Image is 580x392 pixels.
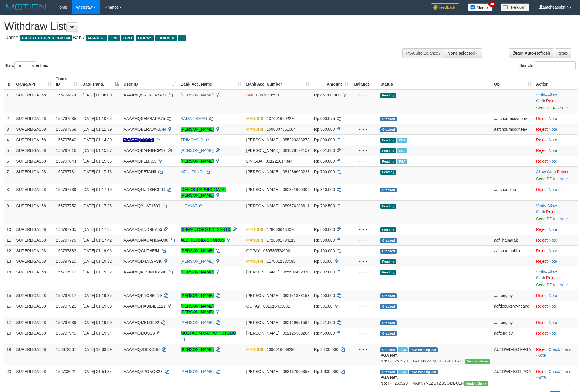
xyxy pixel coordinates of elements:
[534,124,578,134] td: ·
[4,166,14,184] td: 7
[536,259,548,264] a: Reject
[492,235,534,245] td: aafPhalnarak
[549,293,557,298] a: Note
[263,248,292,253] span: Copy 0895355346081 to clipboard
[501,3,529,11] img: panduan.png
[536,204,546,208] a: Verify
[82,187,112,192] span: [DATE] 01:17:19
[14,256,54,267] td: SUPERLIGA168
[536,270,546,274] a: Verify
[549,187,557,192] a: Note
[353,248,376,254] div: - - -
[4,200,14,224] td: 9
[56,270,76,274] span: 156797912
[492,73,534,90] th: Op: activate to sort column ascending
[549,127,557,132] a: Note
[353,203,376,209] div: - - -
[314,270,335,274] span: Rp 802.000
[380,293,397,298] span: Grabbed
[431,3,459,11] img: Feedback.jpg
[4,73,14,90] th: ID
[181,204,197,208] a: HIDAYAT
[123,148,165,153] span: AAAAMQBANGNOP17
[246,293,279,298] span: [PERSON_NAME]
[314,116,335,121] span: Rp 500.075
[266,116,295,121] span: Copy 1370016502276 to clipboard
[536,93,557,103] span: ·
[380,259,396,264] span: Pending
[4,3,48,11] img: MOTION_logo.png
[14,184,54,200] td: SUPERLIGA168
[14,224,54,235] td: SUPERLIGA168
[380,238,397,243] span: Grabbed
[246,93,253,97] span: BNI
[492,124,534,134] td: aafchournsokneav
[181,304,214,314] a: [PERSON_NAME] [PERSON_NAME]
[246,259,263,264] span: MANDIRI
[549,238,557,242] a: Note
[123,270,166,274] span: AAAAMQKEVINOGS00
[14,245,54,256] td: SUPERLIGA168
[82,293,112,298] span: [DATE] 01:19:35
[353,269,376,275] div: - - -
[534,224,578,235] td: ·
[181,227,231,232] a: KISWANTORO EDI SANTO
[246,187,279,192] span: [PERSON_NAME]
[14,235,54,245] td: SUPERLIGA168
[246,127,263,132] span: MANDIRI
[546,275,558,280] a: Reject
[314,148,335,153] span: Rp 601.000
[56,227,76,232] span: 156797765
[380,148,396,153] span: Pending
[314,293,335,298] span: Rp 400.000
[123,127,166,132] span: AAAAMQBERAJAKIAN
[82,148,112,153] span: [DATE] 01:15:37
[56,248,76,253] span: 156797883
[123,169,156,174] span: AAAAMQPETANII
[246,238,263,242] span: MANDIRI
[4,224,14,235] td: 10
[283,270,309,274] span: Copy 085604492830 to clipboard
[380,304,397,309] span: Grabbed
[549,148,557,153] a: Note
[82,304,112,308] span: [DATE] 01:19:39
[136,35,154,41] span: GOPAY
[283,148,309,153] span: Copy 081378172159 to clipboard
[246,204,279,208] span: [PERSON_NAME]
[314,169,335,174] span: Rp 700.000
[536,169,557,174] span: ·
[54,73,80,90] th: Trans ID: activate to sort column ascending
[181,259,214,264] a: [PERSON_NAME]
[123,187,165,192] span: AAAAMQNURSHOFIN
[536,283,555,287] a: Send PGA
[82,238,112,242] span: [DATE] 01:17:42
[4,35,381,41] h4: Game: Bank:
[397,159,407,164] span: Marked by aafphoenmanit
[4,184,14,200] td: 8
[314,138,335,142] span: Rp 800.000
[82,270,112,274] span: [DATE] 01:19:32
[266,159,292,163] span: Copy 081221614344 to clipboard
[181,238,225,242] a: ALDI KURNIA SITORUS
[82,204,112,208] span: [DATE] 01:17:25
[380,138,396,143] span: Pending
[123,293,162,298] span: AAAAMQPROBET99
[181,148,214,153] a: [PERSON_NAME]
[14,145,54,156] td: SUPERLIGA168
[353,137,376,143] div: - - -
[246,138,279,142] span: [PERSON_NAME]
[56,148,76,153] span: 156797616
[380,188,397,192] span: Grabbed
[4,267,14,290] td: 14
[534,145,578,156] td: ·
[534,113,578,124] td: ·
[380,270,396,275] span: Pending
[82,169,112,174] span: [DATE] 01:17:13
[492,290,534,301] td: aaftengley
[536,93,546,97] a: Verify
[56,259,76,264] span: 156797910
[246,116,263,121] span: MANDIRI
[4,21,381,32] h1: Withdraw List
[80,73,121,90] th: Date Trans.: activate to sort column descending
[283,204,309,208] span: Copy 089676233611 to clipboard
